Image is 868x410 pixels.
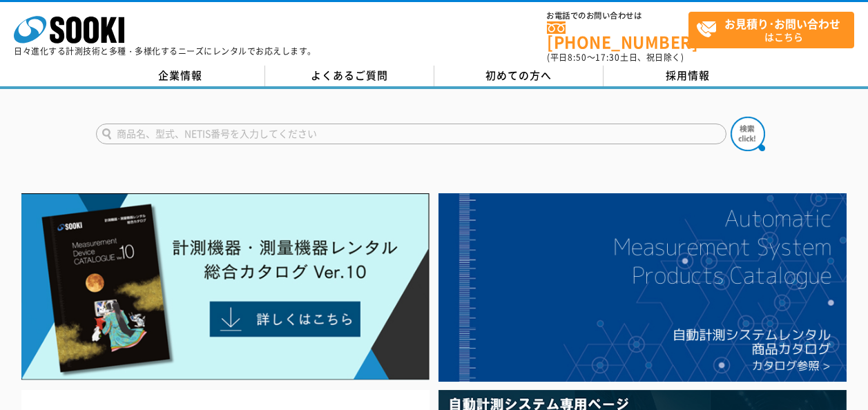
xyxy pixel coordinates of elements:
[265,66,434,86] a: よくあるご質問
[96,124,726,144] input: 商品名、型式、NETIS番号を入力してください
[14,47,316,55] p: 日々進化する計測技術と多種・多様化するニーズにレンタルでお応えします。
[568,51,587,64] span: 8:50
[604,66,773,86] a: 採用情報
[434,66,604,86] a: 初めての方へ
[731,117,765,151] img: btn_search.png
[547,12,688,20] span: お電話でのお問い合わせは
[696,12,853,47] span: はこちら
[547,51,684,64] span: (平日 ～ 土日、祝日除く)
[96,66,265,86] a: 企業情報
[688,12,854,48] a: お見積り･お問い合わせはこちら
[438,193,847,382] img: 自動計測システムカタログ
[724,15,840,32] strong: お見積り･お問い合わせ
[21,193,430,380] img: Catalog Ver10
[547,21,688,50] a: [PHONE_NUMBER]
[485,68,552,83] span: 初めての方へ
[595,51,620,64] span: 17:30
